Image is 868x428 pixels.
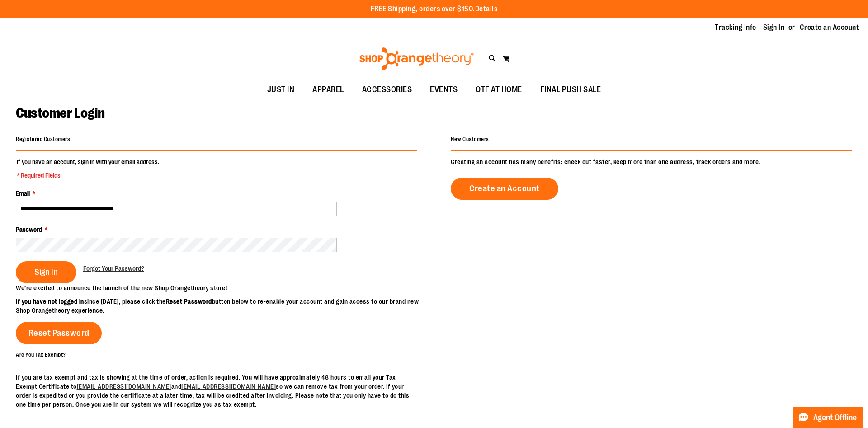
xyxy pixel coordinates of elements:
strong: Registered Customers [16,136,70,142]
p: We’re excited to announce the launch of the new Shop Orangetheory store! [16,283,434,292]
span: Agent Offline [813,414,857,422]
a: JUST IN [258,80,304,100]
button: Agent Offline [793,407,863,428]
span: Password [16,226,42,233]
strong: Are You Tax Exempt? [16,351,66,357]
span: Sign In [34,267,58,277]
a: APPAREL [303,80,353,100]
a: Create an Account [451,178,558,200]
a: FINAL PUSH SALE [531,80,610,100]
strong: If you have not logged in [16,298,84,305]
span: * Required Fields [17,171,159,180]
a: [EMAIL_ADDRESS][DOMAIN_NAME] [77,383,171,390]
span: Customer Login [16,105,104,121]
span: EVENTS [430,80,458,100]
p: Creating an account has many benefits: check out faster, keep more than one address, track orders... [451,157,852,166]
span: OTF AT HOME [476,80,522,100]
a: Details [475,5,498,13]
span: Create an Account [469,183,540,193]
p: FREE Shipping, orders over $150. [371,4,498,14]
a: Tracking Info [715,23,756,33]
strong: New Customers [451,136,489,142]
p: If you are tax exempt and tax is showing at the time of order, action is required. You will have ... [16,373,417,409]
button: Sign In [16,261,76,283]
img: Shop Orangetheory [358,47,475,70]
a: Reset Password [16,322,102,344]
a: ACCESSORIES [353,80,421,100]
span: Reset Password [28,328,90,338]
a: Create an Account [800,23,859,33]
a: Forgot Your Password? [83,264,144,273]
a: EVENTS [421,80,467,100]
strong: Reset Password [166,298,212,305]
span: Email [16,190,30,197]
span: JUST IN [267,80,295,100]
legend: If you have an account, sign in with your email address. [16,157,160,180]
span: FINAL PUSH SALE [540,80,601,100]
a: [EMAIL_ADDRESS][DOMAIN_NAME] [181,383,276,390]
a: OTF AT HOME [467,80,531,100]
span: APPAREL [312,80,344,100]
a: Sign In [763,23,785,33]
p: since [DATE], please click the button below to re-enable your account and gain access to our bran... [16,297,434,315]
span: ACCESSORIES [362,80,412,100]
span: Forgot Your Password? [83,265,144,272]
